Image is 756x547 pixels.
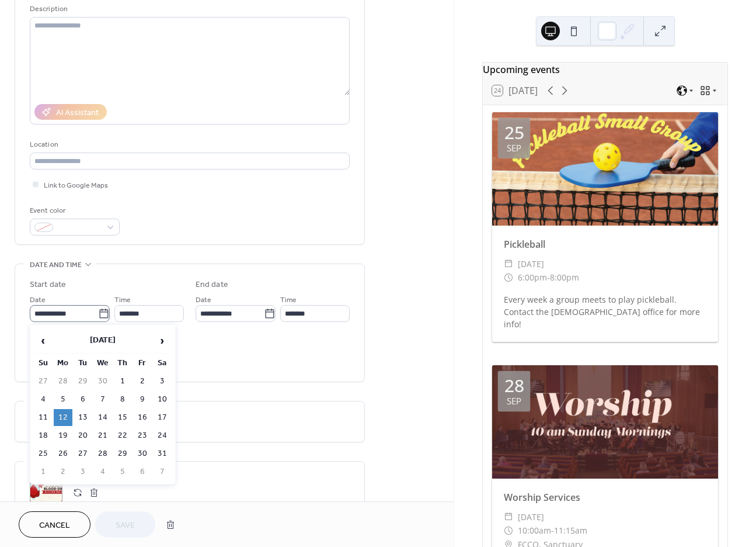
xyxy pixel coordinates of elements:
td: 30 [133,445,152,462]
td: 25 [34,445,53,462]
th: We [93,355,112,372]
td: 30 [93,373,112,390]
div: Every week a group meets to play pickleball. Contact the [DEMOGRAPHIC_DATA] office for more info! [492,293,718,330]
td: 1 [34,463,53,480]
td: 28 [54,373,72,390]
div: ; [30,476,62,509]
td: 5 [54,391,72,408]
div: ​ [504,524,513,538]
td: 26 [54,445,72,462]
td: 14 [93,409,112,426]
td: 27 [34,373,53,390]
td: 19 [54,427,72,444]
td: 16 [133,409,152,426]
td: 4 [34,391,53,408]
div: End date [196,279,228,291]
td: 17 [153,409,172,426]
td: 4 [93,463,112,480]
span: 6:00pm [518,271,547,285]
td: 28 [93,445,112,462]
th: Tu [74,355,92,372]
th: Th [113,355,132,372]
td: 1 [113,373,132,390]
td: 24 [153,427,172,444]
td: 3 [153,373,172,390]
td: 10 [153,391,172,408]
button: Cancel [19,511,90,538]
span: [DATE] [518,257,544,271]
td: 7 [153,463,172,480]
span: › [154,329,171,352]
td: 2 [54,463,72,480]
td: 6 [133,463,152,480]
div: 28 [504,377,524,394]
a: Worship Services [504,491,580,504]
td: 27 [74,445,92,462]
div: Sep [507,397,521,406]
th: Fr [133,355,152,372]
div: Location [30,139,347,151]
span: - [547,271,550,285]
td: 18 [34,427,53,444]
td: 20 [74,427,92,444]
td: 31 [153,445,172,462]
td: 22 [113,427,132,444]
div: Event color [30,205,117,217]
td: 2 [133,373,152,390]
td: 21 [93,427,112,444]
th: Su [34,355,53,372]
th: Sa [153,355,172,372]
span: Date [196,294,211,306]
div: ​ [504,257,513,271]
div: Upcoming events [483,63,727,77]
th: Mo [54,355,72,372]
td: 29 [113,445,132,462]
td: 5 [113,463,132,480]
div: Start date [30,279,66,291]
span: 11:15am [554,524,587,538]
td: 13 [74,409,92,426]
td: 3 [74,463,92,480]
td: 6 [74,391,92,408]
div: ​ [504,271,513,285]
td: 12 [54,409,72,426]
span: ‹ [34,329,52,352]
td: 7 [93,391,112,408]
td: 15 [113,409,132,426]
span: - [551,524,554,538]
span: Date [30,294,46,306]
div: Sep [507,144,521,153]
td: 23 [133,427,152,444]
span: 10:00am [518,524,551,538]
span: Cancel [39,520,70,532]
span: Link to Google Maps [44,179,108,192]
span: [DATE] [518,510,544,524]
th: [DATE] [54,328,152,354]
td: 11 [34,409,53,426]
span: 8:00pm [550,271,579,285]
td: 29 [74,373,92,390]
span: Date and time [30,259,82,271]
td: 9 [133,391,152,408]
span: Time [114,294,131,306]
div: Description [30,3,347,15]
div: ​ [504,510,513,524]
td: 8 [113,391,132,408]
span: Time [280,294,297,306]
div: Pickleball [492,237,718,251]
div: 25 [504,124,524,141]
